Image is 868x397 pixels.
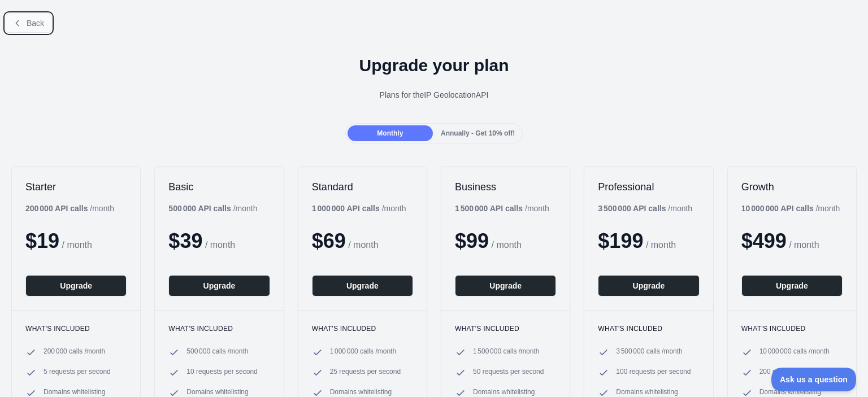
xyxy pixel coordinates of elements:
[455,180,556,194] h2: Business
[598,229,643,252] span: $ 199
[741,204,814,213] b: 10 000 000 API calls
[455,229,489,252] span: $ 99
[598,180,699,194] h2: Professional
[771,368,857,391] iframe: Toggle Customer Support
[312,204,380,213] b: 1 000 000 API calls
[455,203,549,214] div: / month
[741,180,843,194] h2: Growth
[312,229,346,252] span: $ 69
[741,229,787,252] span: $ 499
[741,203,840,214] div: / month
[455,204,523,213] b: 1 500 000 API calls
[598,204,666,213] b: 3 500 000 API calls
[312,203,406,214] div: / month
[598,203,692,214] div: / month
[312,180,413,194] h2: Standard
